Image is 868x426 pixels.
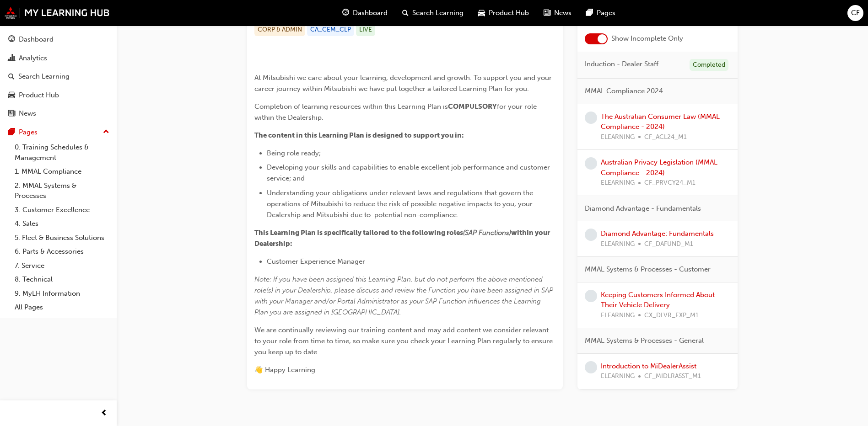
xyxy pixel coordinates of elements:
[5,7,110,19] img: mmal
[601,371,635,382] span: ELEARNING
[19,108,36,119] div: News
[11,203,113,217] a: 3. Customer Excellence
[4,124,113,141] button: Pages
[601,239,635,250] span: ELEARNING
[585,229,597,241] span: learningRecordVerb_NONE-icon
[402,7,409,19] span: search-icon
[353,8,388,18] span: Dashboard
[4,68,113,85] a: Search Learning
[11,165,113,179] a: 1. MMAL Compliance
[585,361,597,373] span: learningRecordVerb_NONE-icon
[254,366,315,374] span: 👋 Happy Learning
[19,90,59,101] div: Product Hub
[254,102,539,122] span: for your role within the Dealership.
[554,8,571,18] span: News
[644,178,695,188] span: CF_PRVCY24_M1
[254,229,463,237] span: This Learning Plan is specifically tailored to the following roles
[601,178,635,188] span: ELEARNING
[11,217,113,231] a: 4. Sales
[601,229,714,238] a: Diamond Advantage: Fundamentals
[254,24,305,36] div: CORP & ADMIN
[11,259,113,273] a: 7. Service
[254,131,464,139] span: The content in this Learning Plan is designed to support you in:
[11,272,113,287] a: 8. Technical
[585,264,711,275] span: MMAL Systems & Processes - Customer
[335,4,395,22] a: guage-iconDashboard
[19,53,47,64] div: Analytics
[8,91,15,100] span: car-icon
[4,50,113,67] a: Analytics
[644,239,693,250] span: CF_DAFUND_M1
[851,8,860,18] span: CF
[254,229,551,248] span: within your Dealership:
[395,4,471,22] a: search-iconSearch Learning
[601,291,715,309] a: Keeping Customers Informed About Their Vehicle Delivery
[11,300,113,314] a: All Pages
[601,132,635,143] span: ELEARNING
[544,7,550,19] span: news-icon
[356,24,375,36] div: LIVE
[19,34,54,45] div: Dashboard
[4,29,113,124] button: DashboardAnalyticsSearch LearningProduct HubNews
[601,362,696,370] a: Introduction to MiDealerAssist
[267,163,552,182] span: Developing your skills and capabilities to enable excellent job performance and customer service;...
[644,132,687,143] span: CF_ACL24_M1
[254,326,555,356] span: We are continually reviewing our training content and may add content we consider relevant to you...
[103,126,109,138] span: up-icon
[585,112,597,124] span: learningRecordVerb_NONE-icon
[536,4,579,22] a: news-iconNews
[585,290,597,302] span: learningRecordVerb_NONE-icon
[4,105,113,122] a: News
[585,59,658,69] span: Induction - Dealer Staff
[267,149,321,157] span: Being role ready;
[690,59,728,71] div: Completed
[254,275,555,316] span: Note: If you have been assigned this Learning Plan, but do not perform the above mentioned role(s...
[11,287,113,301] a: 9. MyLH Information
[8,128,15,137] span: pages-icon
[471,4,536,22] a: car-iconProduct Hub
[4,87,113,104] a: Product Hub
[489,8,529,18] span: Product Hub
[448,102,497,111] span: COMPULSORY
[585,335,704,346] span: MMAL Systems & Processes - General
[8,54,15,63] span: chart-icon
[601,112,720,131] a: The Australian Consumer Law (MMAL Compliance - 2024)
[4,31,113,48] a: Dashboard
[585,157,597,170] span: learningRecordVerb_NONE-icon
[101,408,108,419] span: prev-icon
[11,245,113,259] a: 6. Parts & Accessories
[586,7,593,19] span: pages-icon
[8,73,15,81] span: search-icon
[18,71,70,82] div: Search Learning
[11,140,113,165] a: 0. Training Schedules & Management
[601,158,717,177] a: Australian Privacy Legislation (MMAL Compliance - 2024)
[478,7,485,19] span: car-icon
[644,310,699,321] span: CX_DLVR_EXP_M1
[597,8,615,18] span: Pages
[463,229,511,237] span: (SAP Functions)
[8,110,15,118] span: news-icon
[254,102,448,111] span: Completion of learning resources within this Learning Plan is
[267,189,535,219] span: Understanding your obligations under relevant laws and regulations that govern the operations of ...
[11,231,113,245] a: 5. Fleet & Business Solutions
[254,74,554,93] span: At Mitsubishi we care about your learning, development and growth. To support you and your career...
[412,8,464,18] span: Search Learning
[585,203,701,214] span: Diamond Advantage - Fundamentals
[579,4,623,22] a: pages-iconPages
[19,127,38,138] div: Pages
[601,310,635,321] span: ELEARNING
[847,5,863,21] button: CF
[267,257,365,266] span: Customer Experience Manager
[611,33,683,44] span: Show Incomplete Only
[644,371,701,382] span: CF_MIDLRASST_M1
[8,36,15,44] span: guage-icon
[307,24,354,36] div: CA_CEM_CLP
[11,179,113,203] a: 2. MMAL Systems & Processes
[342,7,349,19] span: guage-icon
[585,86,663,96] span: MMAL Compliance 2024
